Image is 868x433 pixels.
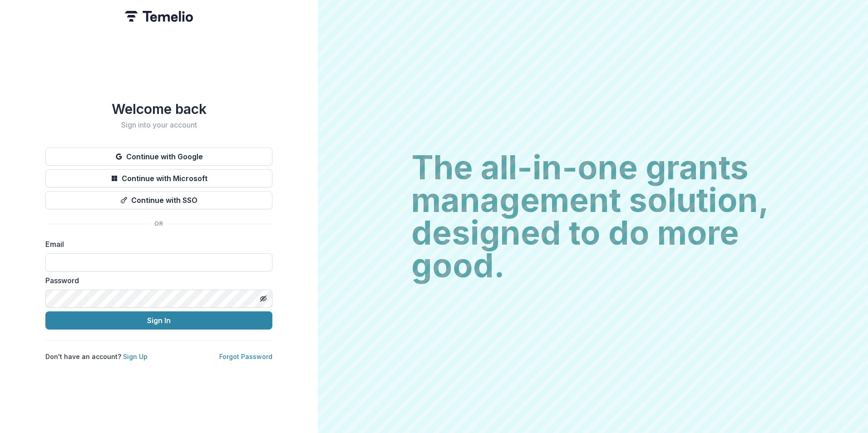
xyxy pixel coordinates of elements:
button: Continue with Microsoft [45,169,272,187]
h1: Welcome back [45,101,272,117]
p: Don't have an account? [45,352,148,361]
button: Continue with SSO [45,191,272,209]
button: Toggle password visibility [256,291,271,306]
label: Email [45,239,267,250]
button: Continue with Google [45,148,272,166]
label: Password [45,275,267,286]
a: Sign Up [123,353,148,360]
img: Temelio [125,11,193,22]
h2: Sign into your account [45,121,272,129]
button: Sign In [45,311,272,330]
a: Forgot Password [219,353,272,360]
